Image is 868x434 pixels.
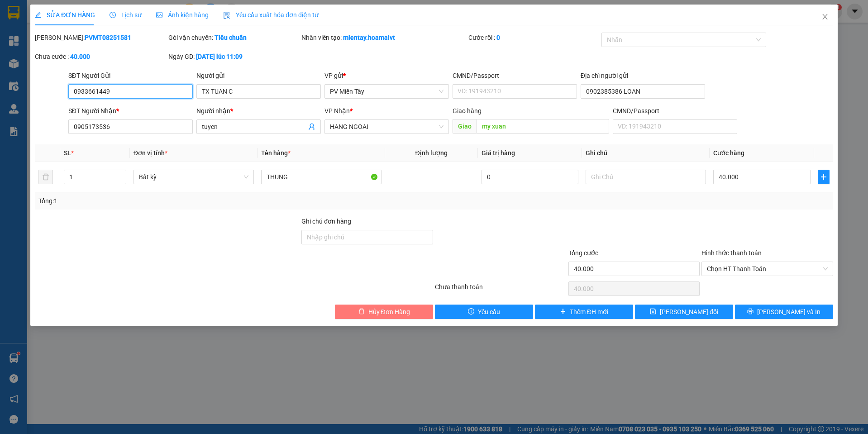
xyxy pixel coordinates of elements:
[261,149,291,157] span: Tên hàng
[38,196,335,206] div: Tổng: 1
[635,305,733,319] button: save[PERSON_NAME] đổi
[35,12,41,18] span: edit
[660,307,718,317] span: [PERSON_NAME] đổi
[35,11,95,19] span: SỬA ĐƠN HÀNG
[110,11,142,19] span: Lịch sử
[478,307,500,317] span: Yêu cầu
[196,106,321,116] div: Người nhận
[415,149,448,157] span: Định lượng
[261,170,382,184] input: VD: Bàn, Ghế
[818,173,829,181] span: plus
[535,305,633,319] button: plusThêm ĐH mới
[139,170,248,184] span: Bất kỳ
[330,120,444,134] span: HANG NGOAI
[650,308,656,315] span: save
[568,249,598,257] span: Tổng cước
[713,149,744,157] span: Cước hàng
[701,249,762,257] label: Hình thức thanh toán
[301,218,351,225] label: Ghi chú đơn hàng
[301,230,433,244] input: Ghi chú đơn hàng
[757,307,820,317] span: [PERSON_NAME] và In
[196,71,321,81] div: Người gửi
[168,33,300,43] div: Gói vận chuyển:
[308,123,315,130] span: user-add
[324,107,350,114] span: VP Nhận
[215,34,247,41] b: Tiêu chuẩn
[168,52,300,62] div: Ngày GD:
[68,71,193,81] div: SĐT Người Gửi
[496,34,500,41] b: 0
[70,53,90,60] b: 40.000
[330,85,444,98] span: PV Miền Tây
[477,119,609,134] input: Dọc đường
[613,106,737,116] div: CMND/Passport
[64,149,71,157] span: SL
[358,308,365,315] span: delete
[581,71,705,81] div: Địa chỉ người gửi
[586,170,706,184] input: Ghi Chú
[707,262,828,276] span: Chọn HT Thanh Toán
[818,170,830,184] button: plus
[223,11,319,19] span: Yêu cầu xuất hóa đơn điện tử
[196,53,243,60] b: [DATE] lúc 11:09
[134,149,167,157] span: Đơn vị tính
[468,33,600,43] div: Cước rồi :
[156,12,162,18] span: picture
[110,12,116,18] span: clock-circle
[582,144,710,162] th: Ghi chú
[812,5,838,30] button: Close
[156,11,209,19] span: Ảnh kiện hàng
[453,107,482,114] span: Giao hàng
[85,34,131,41] b: PVMT08251581
[368,307,410,317] span: Hủy Đơn Hàng
[747,308,754,315] span: printer
[35,52,167,62] div: Chưa cước :
[38,170,53,184] button: delete
[581,84,705,99] input: Địa chỉ của người gửi
[570,307,608,317] span: Thêm ĐH mới
[324,71,449,81] div: VP gửi
[560,308,566,315] span: plus
[434,282,568,298] div: Chưa thanh toán
[482,149,515,157] span: Giá trị hàng
[343,34,395,41] b: mientay.hoamaivt
[821,13,829,20] span: close
[301,33,466,43] div: Nhân viên tạo:
[35,33,167,43] div: [PERSON_NAME]:
[735,305,833,319] button: printer[PERSON_NAME] và In
[223,12,230,19] img: icon
[68,106,193,116] div: SĐT Người Nhận
[453,119,477,134] span: Giao
[435,305,533,319] button: exclamation-circleYêu cầu
[468,308,474,315] span: exclamation-circle
[335,305,433,319] button: deleteHủy Đơn Hàng
[453,71,577,81] div: CMND/Passport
